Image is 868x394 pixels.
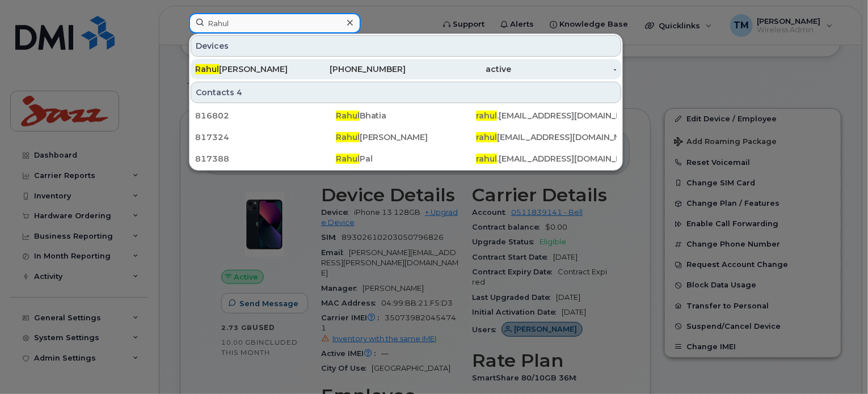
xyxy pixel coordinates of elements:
div: [PHONE_NUMBER] [301,63,406,75]
input: Find something... [189,13,361,33]
span: rahul [476,111,497,121]
span: Rahul [336,111,360,121]
a: Rahul[PERSON_NAME][PHONE_NUMBER]active- [191,59,621,79]
div: [EMAIL_ADDRESS][DOMAIN_NAME] [476,132,617,143]
div: Contacts [191,82,621,103]
a: 817388RahulPalrahul.[EMAIL_ADDRESS][DOMAIN_NAME] [191,149,621,169]
a: 816802RahulBhatiarahul.[EMAIL_ADDRESS][DOMAIN_NAME] [191,105,621,126]
div: 817388 [195,153,336,164]
div: 816802 [195,110,336,121]
div: - [511,63,617,75]
span: 4 [237,87,242,98]
div: Pal [336,153,477,164]
div: .[EMAIL_ADDRESS][DOMAIN_NAME] [476,153,617,164]
span: Rahul [336,132,360,142]
div: Bhatia [336,110,477,121]
span: Rahul [336,154,360,164]
div: .[EMAIL_ADDRESS][DOMAIN_NAME] [476,110,617,121]
a: 817324Rahul[PERSON_NAME]rahul[EMAIL_ADDRESS][DOMAIN_NAME] [191,127,621,147]
div: [PERSON_NAME] [195,63,301,75]
div: active [406,63,512,75]
span: rahul [476,154,497,164]
div: [PERSON_NAME] [336,132,477,143]
div: 817324 [195,132,336,143]
span: rahul [476,132,497,142]
div: Devices [191,35,621,57]
span: Rahul [195,64,219,74]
